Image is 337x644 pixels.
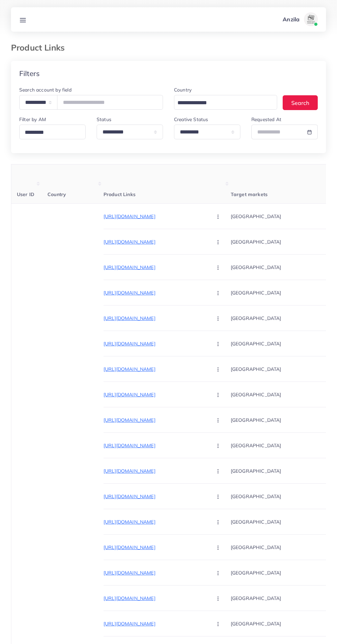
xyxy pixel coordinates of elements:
p: [GEOGRAPHIC_DATA] [231,234,334,249]
label: Creative Status [174,116,208,123]
p: [URL][DOMAIN_NAME] [104,212,207,221]
p: [URL][DOMAIN_NAME] [104,569,207,577]
input: Search for option [22,127,81,138]
p: [GEOGRAPHIC_DATA] [231,514,334,529]
p: [URL][DOMAIN_NAME] [104,238,207,246]
p: [URL][DOMAIN_NAME] [104,594,207,602]
p: [URL][DOMAIN_NAME] [104,263,207,271]
span: Country [47,191,66,197]
p: [URL][DOMAIN_NAME] [104,314,207,322]
h4: Filters [19,69,40,78]
label: Country [174,86,192,93]
label: Requested At [251,116,281,123]
span: User ID [17,191,34,197]
p: [URL][DOMAIN_NAME] [104,289,207,297]
p: [GEOGRAPHIC_DATA] [231,387,334,402]
p: [URL][DOMAIN_NAME] [104,518,207,526]
p: [GEOGRAPHIC_DATA] [231,463,334,479]
div: Search for option [19,125,86,139]
p: [GEOGRAPHIC_DATA] [231,412,334,428]
label: Status [97,116,111,123]
p: [URL][DOMAIN_NAME] [104,340,207,348]
p: [GEOGRAPHIC_DATA] [231,259,334,275]
h3: Product Links [11,43,70,53]
p: [GEOGRAPHIC_DATA] [231,565,334,580]
p: [GEOGRAPHIC_DATA] [231,489,334,504]
button: Search [283,95,318,110]
p: [GEOGRAPHIC_DATA] [231,590,334,606]
p: [URL][DOMAIN_NAME] [104,416,207,424]
p: [GEOGRAPHIC_DATA] [231,438,334,453]
span: Product Links [104,191,135,197]
p: [GEOGRAPHIC_DATA] [231,361,334,377]
div: Search for option [174,95,277,110]
p: [URL][DOMAIN_NAME] [104,543,207,551]
p: [GEOGRAPHIC_DATA] [231,539,334,555]
p: [URL][DOMAIN_NAME] [104,467,207,475]
input: Search for option [175,98,268,108]
p: [GEOGRAPHIC_DATA] [231,285,334,300]
span: Target markets [231,191,268,197]
p: [GEOGRAPHIC_DATA] [231,208,334,224]
label: Filter by AM [19,116,46,123]
p: [URL][DOMAIN_NAME] [104,620,207,628]
p: [GEOGRAPHIC_DATA] [231,616,334,631]
p: [URL][DOMAIN_NAME] [104,492,207,501]
p: [URL][DOMAIN_NAME] [104,441,207,450]
p: [URL][DOMAIN_NAME] [104,390,207,399]
label: Search account by field [19,86,72,93]
p: [URL][DOMAIN_NAME] [104,365,207,373]
p: [GEOGRAPHIC_DATA] [231,336,334,351]
p: [GEOGRAPHIC_DATA] [231,310,334,326]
